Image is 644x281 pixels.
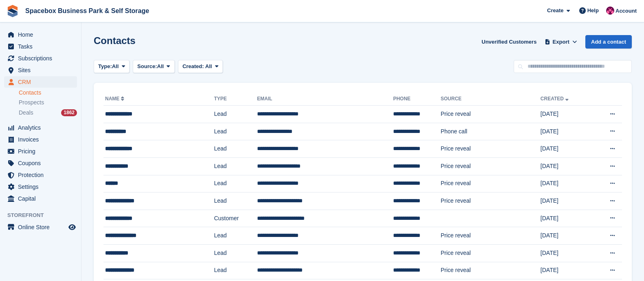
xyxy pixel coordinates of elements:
td: Lead [214,106,257,123]
span: Home [18,29,67,40]
a: Spacebox Business Park & Self Storage [22,4,152,18]
span: Account [615,7,637,15]
td: Lead [214,157,257,175]
div: 1862 [61,109,77,116]
a: menu [4,122,77,133]
span: Settings [18,181,67,192]
td: Price reveal [441,192,541,210]
span: All [205,63,212,69]
a: menu [4,53,77,64]
a: Contacts [19,89,77,97]
td: [DATE] [541,157,592,175]
td: Customer [214,210,257,227]
td: Lead [214,262,257,279]
td: [DATE] [541,140,592,158]
th: Source [441,93,541,106]
a: menu [4,146,77,157]
span: Export [553,38,569,46]
a: Name [105,96,126,102]
button: Source: All [133,60,175,73]
span: All [112,62,119,71]
a: Prospects [19,98,77,107]
td: [DATE] [541,192,592,210]
a: Created [541,96,570,102]
span: All [157,62,164,71]
td: Price reveal [441,106,541,123]
a: menu [4,76,77,88]
td: [DATE] [541,227,592,245]
img: stora-icon-8386f47178a22dfd0bd8f6a31ec36ba5ce8667c1dd55bd0f319d3a0aa187defe.svg [7,5,19,17]
td: [DATE] [541,123,592,140]
th: Type [214,93,257,106]
td: [DATE] [541,210,592,227]
td: Price reveal [441,227,541,245]
td: Lead [214,244,257,262]
button: Type: All [94,60,130,73]
a: menu [4,29,77,40]
span: Source: [137,62,157,71]
th: Phone [393,93,441,106]
a: menu [4,41,77,52]
td: [DATE] [541,262,592,279]
a: Deals 1862 [19,108,77,117]
th: Email [257,93,393,106]
a: menu [4,221,77,233]
span: Help [587,7,599,15]
span: Storefront [7,211,81,219]
span: Created: [182,63,204,69]
td: [DATE] [541,244,592,262]
td: Price reveal [441,140,541,158]
span: Protection [18,169,67,181]
a: Preview store [67,222,77,232]
a: Unverified Customers [478,35,540,49]
td: Price reveal [441,175,541,192]
span: Online Store [18,221,67,233]
span: Invoices [18,134,67,145]
span: Capital [18,193,67,204]
span: Type: [98,62,112,71]
span: Deals [19,109,33,117]
span: Tasks [18,41,67,52]
span: Coupons [18,157,67,169]
td: Price reveal [441,157,541,175]
a: Add a contact [585,35,632,49]
td: Phone call [441,123,541,140]
a: menu [4,193,77,204]
td: Lead [214,227,257,245]
td: Price reveal [441,244,541,262]
span: Analytics [18,122,67,133]
a: menu [4,64,77,76]
h1: Contacts [94,35,136,46]
td: [DATE] [541,175,592,192]
button: Created: All [178,60,223,73]
span: Subscriptions [18,53,67,64]
td: Lead [214,175,257,192]
img: Avishka Chauhan [606,7,614,15]
a: menu [4,134,77,145]
a: menu [4,181,77,192]
td: [DATE] [541,106,592,123]
span: Prospects [19,99,44,106]
a: menu [4,169,77,181]
button: Export [543,35,579,49]
td: Lead [214,140,257,158]
a: menu [4,157,77,169]
td: Lead [214,192,257,210]
span: Sites [18,64,67,76]
td: Price reveal [441,262,541,279]
td: Lead [214,123,257,140]
span: Create [547,7,563,15]
span: CRM [18,76,67,88]
span: Pricing [18,146,67,157]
